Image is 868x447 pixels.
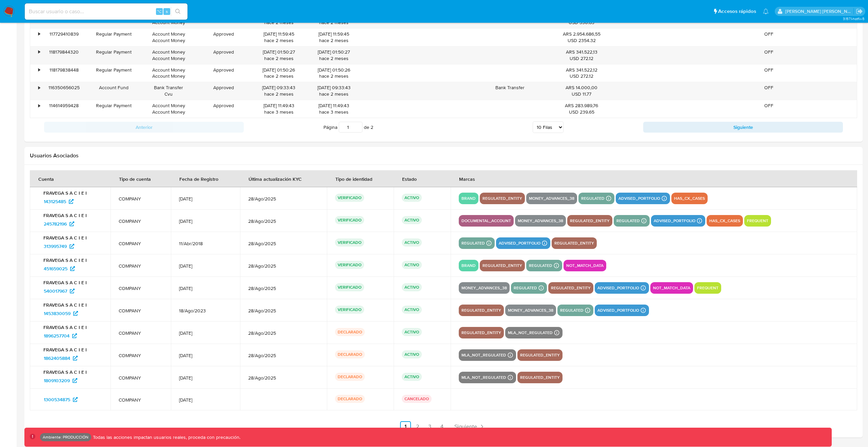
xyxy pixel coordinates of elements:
[856,8,863,15] a: Salir
[25,7,188,16] input: Buscar usuario o caso...
[43,436,88,439] p: Ambiente: PRODUCCIÓN
[91,434,240,441] p: Todas las acciones impactan usuarios reales, proceda con precaución.
[843,16,865,21] span: 3.157.1-hotfix-5
[30,152,857,159] h2: Usuarios Asociados
[763,8,769,14] a: Notificaciones
[157,8,162,15] span: ⌥
[785,8,854,15] p: edwin.alonso@mercadolibre.com.co
[171,7,185,16] button: search-icon
[718,8,756,15] span: Accesos rápidos
[166,8,168,15] span: s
